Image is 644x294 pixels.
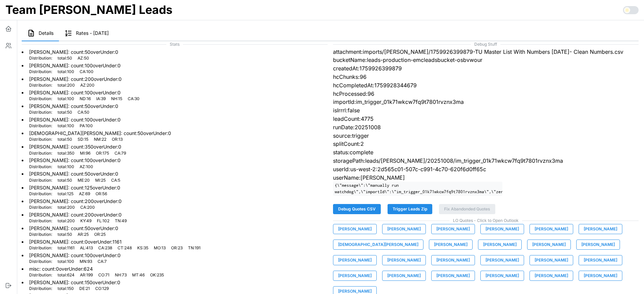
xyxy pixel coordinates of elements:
p: total : 1161 [58,245,75,251]
button: [PERSON_NAME] [529,255,573,265]
p: Distribution: [29,96,52,102]
span: [PERSON_NAME] [485,224,519,234]
p: [PERSON_NAME] : count: 50 overUnder: 0 [29,225,118,232]
p: total : 200 [58,218,75,224]
p: [PERSON_NAME] : count: 100 overUnder: 0 [29,157,121,164]
p: CA : 50 [78,110,89,115]
p: AZ : 50 [78,55,89,61]
p: [PERSON_NAME] : count: 200 overUnder: 0 [29,211,127,218]
button: [PERSON_NAME] [576,240,620,250]
p: MO : 13 [154,245,166,251]
span: Details [39,31,54,36]
span: Rates - [DATE] [76,31,109,36]
p: MI : 25 [95,178,106,183]
p: [PERSON_NAME] : count: 50 overUnder: 0 [29,103,118,110]
p: total : 50 [58,110,72,115]
p: userId:us-west-2:2d565c01-507c-c991-4c70-620f6d0ff65c [333,165,639,174]
button: [PERSON_NAME] [382,224,426,234]
p: hcProcessed:96 [333,90,639,98]
span: [PERSON_NAME] [387,271,421,280]
p: [PERSON_NAME] : count: 200 overUnder: 0 [29,76,122,83]
p: source:trigger [333,132,639,140]
p: Distribution: [29,245,52,251]
p: NH : 15 [111,96,122,102]
p: TN : 49 [115,218,127,224]
span: [PERSON_NAME] [535,271,568,280]
span: Debug Quotes CSV [338,204,376,214]
p: ND : 16 [80,96,91,102]
span: Fix Abandonded Quotes [444,204,490,214]
p: AR : 199 [80,272,93,278]
p: AZ : 200 [80,83,95,88]
span: [PERSON_NAME] [584,255,617,265]
span: [PERSON_NAME] [532,240,566,249]
p: leadCount:4775 [333,115,639,123]
span: [DEMOGRAPHIC_DATA][PERSON_NAME] [338,240,418,249]
p: [PERSON_NAME] : count: 200 overUnder: 0 [29,198,122,205]
p: CA : 7 [98,259,107,265]
button: [PERSON_NAME] [527,240,571,250]
p: CA : 30 [128,96,140,102]
span: [PERSON_NAME] [436,224,470,234]
span: [PERSON_NAME] [485,271,519,280]
p: total : 150 [58,286,74,292]
p: total : 125 [58,191,74,197]
p: Distribution: [29,232,52,238]
p: total : 100 [58,259,74,265]
p: KY : 49 [80,218,91,224]
p: CO : 129 [95,286,109,292]
p: Distribution: [29,272,52,278]
button: [PERSON_NAME] [480,271,524,281]
span: Trigger Leads Zip [393,204,427,214]
p: [PERSON_NAME] : count: 350 overUnder: 0 [29,143,126,150]
p: isIrrrl:false [333,106,639,115]
p: Distribution: [29,191,52,197]
p: Distribution: [29,55,52,61]
span: [PERSON_NAME] [535,224,568,234]
button: [PERSON_NAME] [579,224,622,234]
p: AZ : 100 [80,164,93,170]
p: [PERSON_NAME] : count: 125 overUnder: 0 [29,184,120,191]
p: AL : 413 [80,245,93,251]
p: Distribution: [29,178,52,183]
p: KS : 35 [137,245,148,251]
span: [PERSON_NAME] [338,224,372,234]
p: storagePath:leads/[PERSON_NAME]/20251008/im_trigger_01k71wkcw7fq9t7801rvznx3ma [333,157,639,165]
p: AZ : 69 [79,191,90,197]
p: total : 200 [58,205,75,210]
p: Distribution: [29,110,52,115]
p: OR : 175 [96,151,109,156]
button: [PERSON_NAME] [480,224,524,234]
p: CA : 79 [115,151,126,156]
button: [PERSON_NAME] [579,255,622,265]
span: Stats [22,41,328,48]
span: [PERSON_NAME] [584,224,617,234]
p: MT : 46 [132,272,145,278]
button: [PERSON_NAME] [431,271,475,281]
button: [PERSON_NAME] [333,255,377,265]
span: Debug Stuff [333,41,639,48]
p: Distribution: [29,69,52,75]
p: status:complete [333,148,639,157]
p: ME : 20 [78,178,90,183]
p: total : 50 [58,137,72,142]
p: OR : 56 [96,191,107,197]
span: LO Quotes - Click to Open Outlook [333,218,639,224]
p: [PERSON_NAME] : count: 100 overUnder: 0 [29,252,121,259]
p: [DEMOGRAPHIC_DATA][PERSON_NAME] : count: 50 overUnder: 0 [29,130,171,137]
p: misc : count: 0 overUnder: 624 [29,266,164,272]
p: DE : 21 [79,286,90,292]
p: CA : 200 [80,205,95,210]
p: Distribution: [29,164,52,170]
span: [PERSON_NAME] [535,255,568,265]
button: [PERSON_NAME] [431,224,475,234]
button: [PERSON_NAME] [382,271,426,281]
p: runDate:20251008 [333,123,639,132]
p: Distribution: [29,151,52,156]
button: [PERSON_NAME] [529,224,573,234]
p: createdAt:1759926399879 [333,64,639,73]
p: attachment:imports/[PERSON_NAME]/1759926399879-TU Master List With Numbers [DATE]- Clean Numbers.csv [333,48,639,56]
p: hcCompletedAt:1759928344679 [333,81,639,90]
p: [PERSON_NAME] : count: 50 overUnder: 0 [29,49,118,55]
p: Distribution: [29,83,52,88]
